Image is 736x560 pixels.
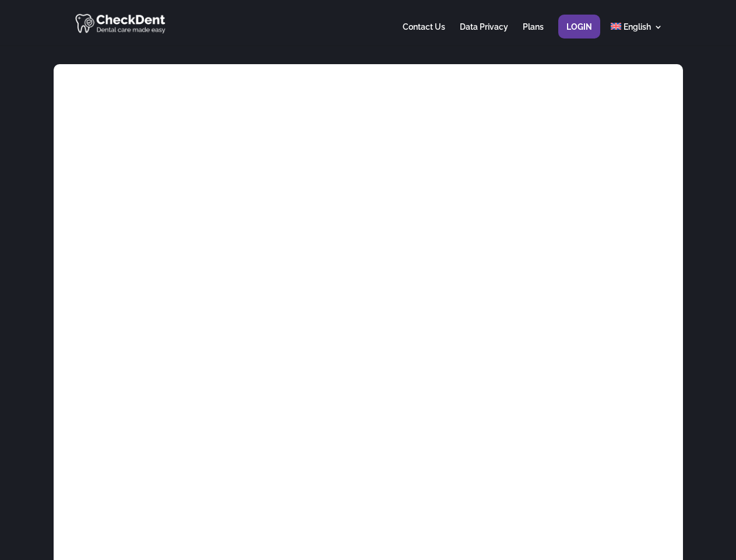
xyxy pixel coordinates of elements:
[460,23,508,45] a: Data Privacy
[403,23,445,45] a: Contact Us
[611,23,663,45] a: English
[75,12,167,34] img: CheckDent AI
[624,22,651,32] span: English
[566,23,592,45] a: Login
[523,23,544,45] a: Plans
